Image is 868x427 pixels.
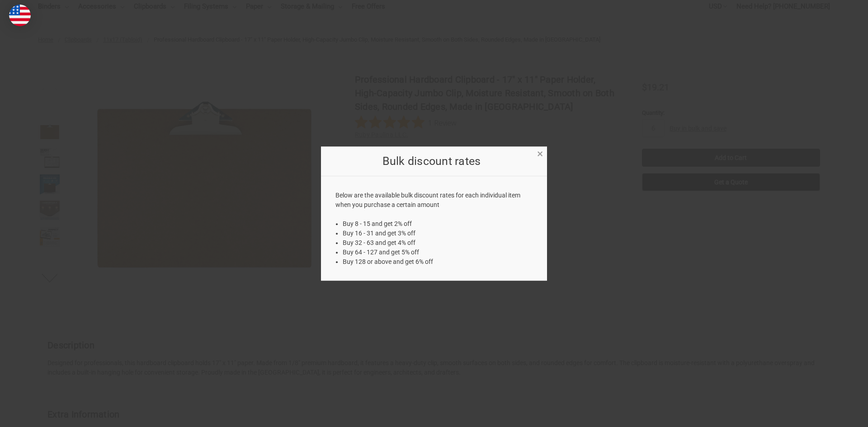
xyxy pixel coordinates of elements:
p: Below are the available bulk discount rates for each individual item when you purchase a certain ... [335,191,533,210]
li: Buy 32 - 63 and get 4% off [343,238,533,248]
li: Buy 16 - 31 and get 3% off [343,229,533,238]
li: Buy 64 - 127 and get 5% off [343,248,533,257]
img: duty and tax information for United States [9,5,31,26]
span: × [537,148,543,161]
li: Buy 128 or above and get 6% off [343,257,533,267]
h2: Bulk discount rates [335,153,528,170]
a: Close [535,149,545,158]
li: Buy 8 - 15 and get 2% off [343,219,533,229]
